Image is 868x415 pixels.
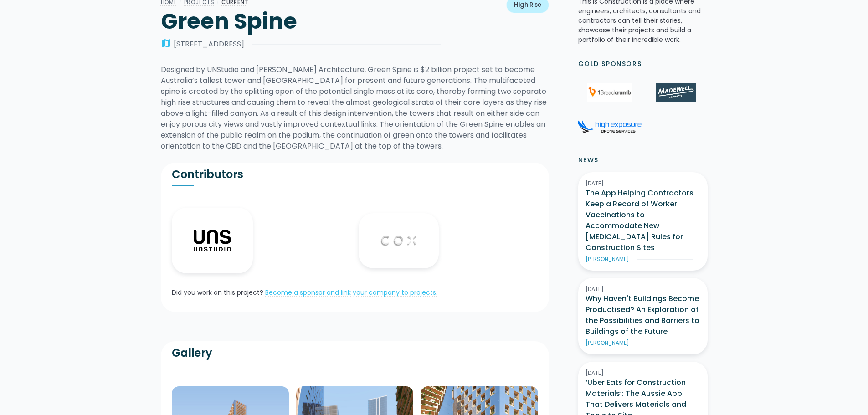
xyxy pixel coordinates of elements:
a: [DATE]The App Helping Contractors Keep a Record of Worker Vaccinations to Accommodate New [MEDICA... [578,172,708,271]
img: Madewell Products [656,83,696,102]
div: [PERSON_NAME] [586,255,629,263]
div: [DATE] [586,179,700,188]
a: Become a sponsor and link your company to projects. [265,288,437,297]
div: [DATE] [586,285,700,293]
div: Designed by UNStudio and [PERSON_NAME] Architecture, Green Spine is $2 billion project set to bec... [161,64,549,152]
a: [DATE]Why Haven't Buildings Become Productised? An Exploration of the Possibilities and Barriers ... [578,278,708,354]
h3: Why Haven't Buildings Become Productised? An Exploration of the Possibilities and Barriers to Bui... [586,293,700,337]
div: [STREET_ADDRESS] [174,39,244,50]
div: map [161,39,172,50]
div: [PERSON_NAME] [586,339,629,347]
h2: Gold Sponsors [578,59,642,69]
img: UNStudio [194,230,231,251]
img: High Exposure [578,120,642,133]
h2: Gallery [172,346,355,360]
h3: The App Helping Contractors Keep a Record of Worker Vaccinations to Accommodate New [MEDICAL_DATA... [586,188,700,253]
h2: Contributors [172,168,355,181]
img: 1Breadcrumb [587,83,632,102]
div: Did you work on this project? [172,288,263,297]
img: Cox Architecture [380,235,417,246]
h2: News [578,155,599,165]
h1: Green Spine [161,8,441,35]
div: [DATE] [586,369,700,377]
